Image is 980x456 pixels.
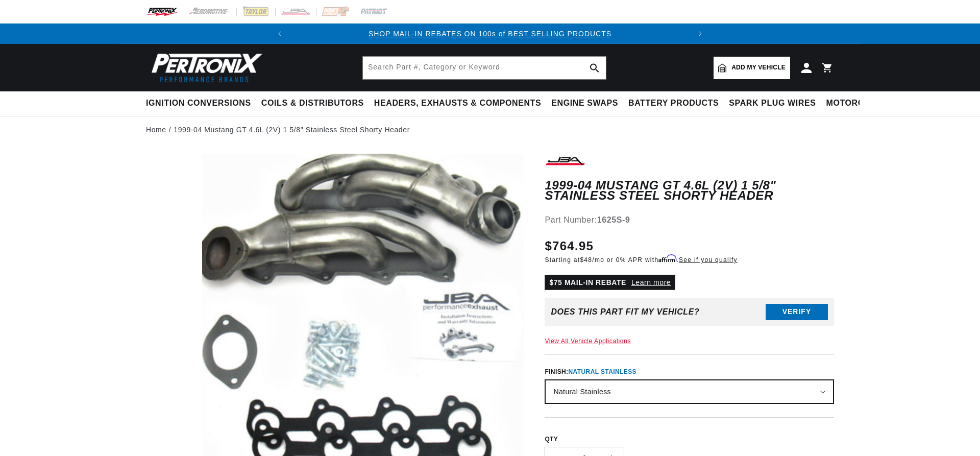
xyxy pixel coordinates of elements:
[146,124,166,135] a: Home
[290,28,691,39] div: 1 of 2
[146,98,251,109] span: Ignition Conversions
[569,368,636,375] span: Natural Stainless
[714,57,790,79] a: Add my vehicle
[545,275,675,290] p: $75 MAIL-IN REBATE
[146,91,256,115] summary: Ignition Conversions
[731,63,786,73] span: Add my vehicle
[369,91,546,115] summary: Headers, Exhausts & Components
[545,237,594,255] span: $764.95
[374,98,541,109] span: Headers, Exhausts & Components
[583,57,606,79] button: search button
[623,91,724,115] summary: Battery Products
[658,255,676,262] span: Affirm
[628,98,719,109] span: Battery Products
[821,91,892,115] summary: Motorcycle
[146,50,263,85] img: Pertronix
[551,307,699,317] div: Does This part fit My vehicle?
[729,98,816,109] span: Spark Plug Wires
[256,91,369,115] summary: Coils & Distributors
[546,91,623,115] summary: Engine Swaps
[174,124,410,135] a: 1999-04 Mustang GT 4.6L (2V) 1 5/8" Stainless Steel Shorty Header
[120,23,860,44] slideshow-component: Translation missing: en.sections.announcements.announcement_bar
[290,28,691,39] div: Announcement
[545,367,834,376] label: Finish:
[545,180,834,201] h1: 1999-04 Mustang GT 4.6L (2V) 1 5/8" Stainless Steel Shorty Header
[679,256,738,263] a: See if you qualify - Learn more about Affirm Financing (opens in modal)
[545,213,834,227] div: Part Number:
[261,98,364,109] span: Coils & Distributors
[545,338,631,345] a: View All Vehicle Applications
[363,57,606,79] input: Search Part #, Category or Keyword
[580,256,592,263] span: $48
[690,23,710,44] button: Translation missing: en.sections.announcements.next_announcement
[597,215,630,224] strong: 1625S-9
[631,278,671,286] a: Learn more
[146,124,834,135] nav: breadcrumbs
[269,23,290,44] button: Translation missing: en.sections.announcements.previous_announcement
[826,98,887,109] span: Motorcycle
[551,98,618,109] span: Engine Swaps
[545,435,834,444] label: QTY
[369,30,611,38] a: SHOP MAIL-IN REBATES ON 100s of BEST SELLING PRODUCTS
[766,304,828,320] button: Verify
[545,255,737,265] p: Starting at /mo or 0% APR with .
[724,91,821,115] summary: Spark Plug Wires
